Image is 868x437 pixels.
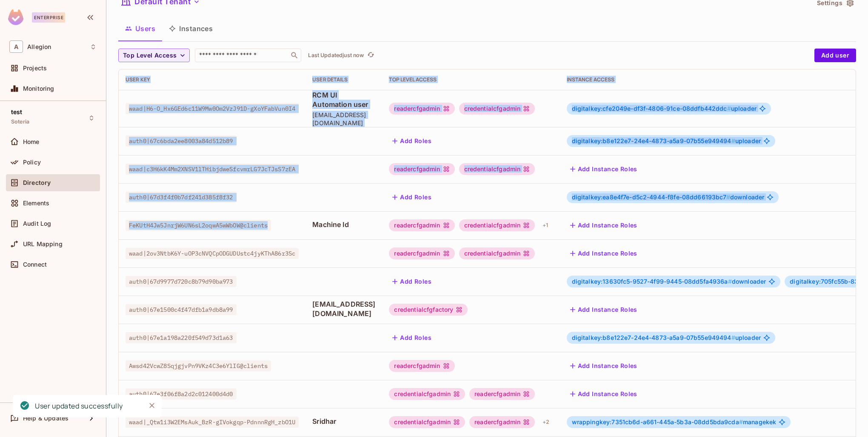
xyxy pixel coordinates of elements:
button: Add Roles [389,275,435,288]
div: credentialcfgfactory [389,304,468,316]
span: Soteria [11,118,29,125]
span: downloader [572,278,766,285]
span: Directory [23,179,51,186]
span: # [731,334,735,341]
div: readercfgadmin [469,416,535,428]
span: digitalkey:b8e122e7-24e4-4873-a5a9-07b55e949494 [572,334,735,341]
button: Top Level Access [118,49,190,62]
span: uploader [572,334,761,341]
span: auth0|67d9977d720c8b79d90ba973 [126,276,237,287]
span: Audit Log [23,220,51,227]
button: Users [118,18,162,39]
span: waad|H6-O_Hx6GEd6c11W9Mw0Om2VzJ91D-gXoYFabVun0I4 [126,103,299,114]
div: credentialcfgadmin [389,388,465,400]
button: Add Instance Roles [567,218,641,232]
div: credentialcfgadmin [459,163,535,175]
span: RCM UI Automation user [312,90,375,109]
span: waad|_Qtw1i3W2EMsAuk_BzR-gIVokgqp-PdnnnRgH_zbO1U [126,417,299,428]
div: readercfgadmin [389,103,454,115]
span: uploader [572,105,757,112]
span: test [11,109,23,115]
span: downloader [572,194,765,201]
button: refresh [365,50,376,60]
span: auth0|67e1a198a220f549d73d1a63 [126,332,237,343]
button: Add Roles [389,134,435,148]
span: Elements [23,200,49,207]
span: digitalkey:13630fc5-9527-4f99-9445-08dd5fa4936a [572,278,732,285]
button: Close [146,399,158,412]
span: waad|2ov3NtbK6Y-uOP3cNVQCpODGUDUstc4jyKThA86r3Sc [126,248,299,259]
button: Add Instance Roles [567,303,641,316]
span: # [728,278,732,285]
span: uploader [572,138,761,144]
span: # [731,137,735,144]
span: Workspace: Allegion [27,43,51,50]
span: Awsd42VcwZ8SqjgjvPn9VKz4C3e6YlIG@clients [126,360,271,371]
div: credentialcfgadmin [389,416,465,428]
span: digitalkey:ea8e4f7e-d5c2-4944-f8fe-08dd66193bc7 [572,193,730,201]
div: + 1 [539,218,551,232]
button: Instances [162,18,220,39]
span: Connect [23,261,47,268]
p: Last Updated just now [308,52,364,59]
button: Add Instance Roles [567,162,641,176]
span: refresh [367,51,374,60]
span: # [727,105,731,112]
span: Click to refresh data [364,50,376,60]
button: Add Instance Roles [567,247,641,260]
span: URL Mapping [23,241,63,247]
button: Add user [814,49,856,62]
div: User Details [312,76,375,83]
div: credentialcfgadmin [459,247,535,259]
div: User updated successfully [35,401,123,411]
span: Sridhar [312,417,375,426]
div: readercfgadmin [389,219,454,231]
img: SReyMgAAAABJRU5ErkJggg== [8,9,23,25]
button: Add Instance Roles [567,359,641,373]
span: [EMAIL_ADDRESS][DOMAIN_NAME] [312,299,375,318]
span: Policy [23,159,41,166]
span: auth0|67c6bda2ee8003a84d512b89 [126,135,237,147]
span: auth0|67d3f4f0b7df241d385f8f32 [126,192,237,203]
button: Add Roles [389,190,435,204]
span: digitalkey:cfe2049e-df3f-4806-91ce-08ddfb442ddc [572,105,731,112]
span: # [739,418,743,425]
span: Machine Id [312,220,375,229]
span: auth0|67e1500c4f47dfb1a9db8a99 [126,304,237,315]
span: [EMAIL_ADDRESS][DOMAIN_NAME] [312,111,375,127]
span: digitalkey:b8e122e7-24e4-4873-a5a9-07b55e949494 [572,137,735,144]
div: readercfgadmin [389,360,454,372]
div: readercfgadmin [389,163,454,175]
span: wrappingkey:7351cb6d-a661-445a-5b3a-08dd5bda9cda [572,418,743,425]
button: Add Roles [389,331,435,345]
div: readercfgadmin [469,388,535,400]
button: Add Instance Roles [567,387,641,401]
span: # [726,193,730,201]
div: Top Level Access [389,76,553,83]
span: Projects [23,65,47,72]
div: Enterprise [32,12,65,23]
span: FeKUtH4Jw5JnrjW6UN6sL2oqwA5wWbOW@clients [126,220,271,231]
span: Home [23,138,40,145]
div: credentialcfgadmin [459,219,535,231]
span: A [9,40,23,53]
div: credentialcfgadmin [459,103,535,115]
span: Monitoring [23,85,54,92]
div: User Key [126,76,299,83]
div: + 2 [539,415,553,429]
div: readercfgadmin [389,247,454,259]
span: auth0|67e3f06f8a2d2c012400d4d0 [126,388,237,400]
span: Top Level Access [123,50,177,61]
span: managekek [572,419,777,425]
span: waad|c3H6kK4Mm2XNSV1lTHibjdweSfcvmrLG7JcTJsS7zEA [126,164,299,175]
